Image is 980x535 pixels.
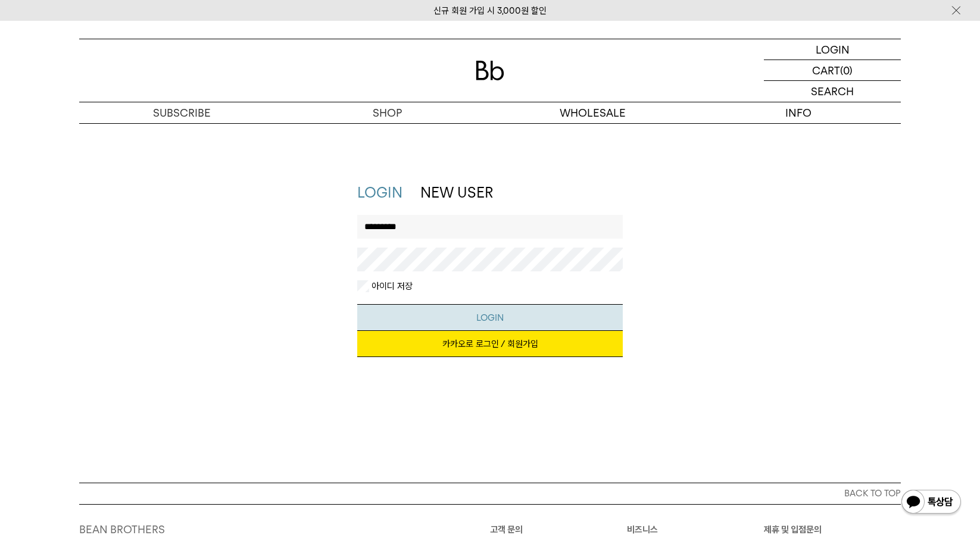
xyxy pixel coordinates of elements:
[812,60,840,80] p: CART
[433,5,547,16] a: 신규 회원 가입 시 3,000원 할인
[900,489,962,517] img: 카카오톡 채널 1:1 채팅 버튼
[764,60,901,81] a: CART (0)
[79,102,285,123] a: SUBSCRIBE
[79,483,901,504] button: BACK TO TOP
[840,60,853,80] p: (0)
[811,81,854,102] p: SEARCH
[285,102,490,123] a: SHOP
[476,61,504,80] img: 로고
[695,102,901,123] p: INFO
[764,39,901,60] a: LOGIN
[420,184,493,201] a: NEW USER
[369,280,413,292] label: 아이디 저장
[816,39,850,60] p: LOGIN
[490,102,695,123] p: WHOLESALE
[357,184,402,201] a: LOGIN
[357,304,623,331] button: LOGIN
[357,331,623,357] a: 카카오로 로그인 / 회원가입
